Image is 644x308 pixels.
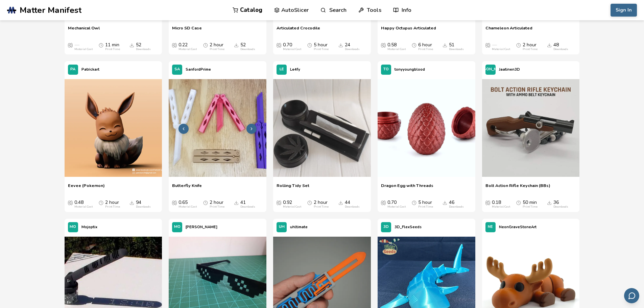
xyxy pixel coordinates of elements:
[81,223,97,231] p: Mojoptix
[234,200,239,205] span: Downloads
[523,48,538,51] div: Print Time
[105,42,120,51] div: 11 min
[338,200,343,205] span: Downloads
[240,205,255,209] div: Downloads
[547,200,552,205] span: Downloads
[178,200,197,209] div: 0.65
[172,183,202,193] span: Butterfly Knife
[203,42,208,48] span: Average Print Time
[105,48,120,51] div: Print Time
[475,67,506,72] span: [PERSON_NAME]
[68,42,73,48] span: Average Cost
[99,42,103,48] span: Average Print Time
[70,67,75,72] span: PA
[499,223,536,231] p: NeonGraveStoneArt
[314,48,329,51] div: Print Time
[172,200,177,205] span: Average Cost
[65,78,162,180] a: Eevee (Pokemon)
[68,200,73,205] span: Average Cost
[314,42,329,51] div: 5 hour
[553,200,568,209] div: 36
[210,200,224,209] div: 2 hour
[307,200,312,205] span: Average Print Time
[136,200,151,209] div: 94
[277,200,281,205] span: Average Cost
[499,66,520,73] p: Jaatinen3D
[172,25,202,35] a: Micro SD Case
[283,200,301,209] div: 0.92
[523,205,538,209] div: Print Time
[418,200,433,209] div: 5 hour
[279,225,285,229] span: UH
[485,183,550,193] a: Bolt Action Rifle Keychain (BBs)
[129,42,134,48] span: Downloads
[314,200,329,209] div: 2 hour
[449,42,464,51] div: 51
[381,183,433,193] a: Dragon Egg with Threads
[210,205,224,209] div: Print Time
[443,42,447,48] span: Downloads
[210,42,224,51] div: 2 hour
[449,205,464,209] div: Downloads
[178,205,197,209] div: Material Cost
[516,200,521,205] span: Average Print Time
[492,48,510,51] div: Material Cost
[174,67,180,72] span: SA
[387,205,406,209] div: Material Cost
[20,5,81,15] span: Matter Manifest
[277,42,281,48] span: Average Cost
[74,48,93,51] div: Material Cost
[516,42,521,48] span: Average Print Time
[280,67,284,72] span: LE
[449,200,464,209] div: 46
[178,42,197,51] div: 0.22
[418,42,433,51] div: 6 hour
[68,183,105,193] a: Eevee (Pokemon)
[277,25,320,35] a: Articulated Crocodile
[449,48,464,51] div: Downloads
[523,42,538,51] div: 2 hour
[70,225,76,229] span: MO
[307,42,312,48] span: Average Print Time
[523,200,538,209] div: 50 min
[443,200,447,205] span: Downloads
[136,42,151,51] div: 52
[381,25,436,35] a: Happy Octupus Articulated
[338,42,343,48] span: Downloads
[240,200,255,209] div: 41
[412,42,416,48] span: Average Print Time
[186,223,217,231] p: [PERSON_NAME]
[387,200,406,209] div: 0.70
[485,25,532,35] a: Chameleon Articulated
[395,223,422,231] p: 3D_FlexSeeds
[105,205,120,209] div: Print Time
[383,67,389,72] span: TO
[488,225,493,229] span: NE
[345,48,360,51] div: Downloads
[74,205,93,209] div: Material Cost
[383,225,389,229] span: 3D
[129,200,134,205] span: Downloads
[611,4,637,17] button: Sign In
[314,205,329,209] div: Print Time
[624,288,639,303] button: Send feedback via email
[547,42,552,48] span: Downloads
[277,183,309,193] a: Rolling Tidy Set
[68,25,100,35] a: Mechanical Owl
[553,42,568,51] div: 48
[381,200,386,205] span: Average Cost
[210,48,224,51] div: Print Time
[105,200,120,209] div: 2 hour
[234,42,239,48] span: Downloads
[81,66,99,73] p: Patrickart
[290,66,300,73] p: Le4fy
[172,42,177,48] span: Average Cost
[283,48,301,51] div: Material Cost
